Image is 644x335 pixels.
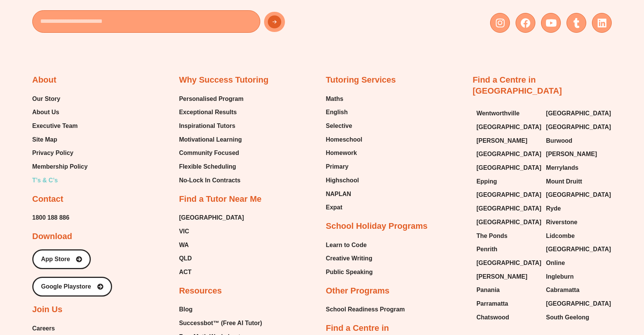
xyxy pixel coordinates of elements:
[326,175,359,186] span: Highschool
[179,253,244,264] a: QLD
[326,75,396,86] h2: Tutoring Services
[476,298,538,309] a: Parramatta
[476,176,538,187] a: Epping
[546,121,611,133] span: [GEOGRAPHIC_DATA]
[32,134,57,145] span: Site Map
[179,75,269,86] h2: Why Success Tutoring
[476,312,509,323] span: Chatswood
[32,161,88,172] a: Membership Policy
[326,134,362,145] a: Homeschool
[476,148,538,160] a: [GEOGRAPHIC_DATA]
[32,212,70,223] a: 1800 188 886
[32,147,74,159] span: Privacy Policy
[32,75,57,86] h2: About
[326,120,352,132] span: Selective
[326,161,362,172] a: Primary
[476,257,541,269] span: [GEOGRAPHIC_DATA]
[546,135,608,147] a: Burwood
[546,203,608,214] a: Ryde
[32,323,55,334] span: Careers
[179,253,192,264] span: QLD
[179,266,191,278] span: ACT
[476,121,541,133] span: [GEOGRAPHIC_DATA]
[546,162,578,174] span: Merrylands
[179,212,244,223] span: [GEOGRAPHIC_DATA]
[326,253,372,264] span: Creative Writing
[546,162,608,174] a: Merrylands
[32,147,88,159] a: Privacy Policy
[546,230,575,242] span: Lidcombe
[179,226,189,237] span: VIC
[546,244,611,255] span: [GEOGRAPHIC_DATA]
[179,147,239,159] span: Community Focused
[179,147,244,159] a: Community Focused
[476,135,538,147] a: [PERSON_NAME]
[32,323,98,334] a: Careers
[179,134,242,145] span: Motivational Learning
[179,175,241,186] span: No-Lock In Contracts
[476,298,508,309] span: Parramatta
[326,161,349,172] span: Primary
[179,120,235,132] span: Inspirational Tutors
[179,304,193,315] span: Blog
[179,286,222,297] h2: Resources
[179,120,244,132] a: Inspirational Tutors
[476,203,541,214] span: [GEOGRAPHIC_DATA]
[326,93,362,105] a: Maths
[476,257,538,269] a: [GEOGRAPHIC_DATA]
[476,217,538,228] a: [GEOGRAPHIC_DATA]
[546,189,611,201] span: [GEOGRAPHIC_DATA]
[32,277,112,297] a: Google Playstore
[32,249,91,269] a: App Store
[179,239,244,251] a: WA
[326,147,357,159] span: Homework
[546,176,608,187] a: Mount Druitt
[179,226,244,237] a: VIC
[32,304,62,315] h2: Join Us
[326,202,343,213] span: Expat
[326,266,373,278] a: Public Speaking
[326,147,362,159] a: Homework
[32,175,58,186] span: T’s & C’s
[326,175,362,186] a: Highschool
[326,286,390,297] h2: Other Programs
[326,188,351,200] span: NAPLAN
[546,135,572,147] span: Burwood
[476,108,538,119] a: Wentworthville
[179,161,244,172] a: Flexible Scheduling
[179,93,244,105] a: Personalised Program
[476,284,538,296] a: Panania
[546,148,597,160] span: [PERSON_NAME]
[546,108,608,119] a: [GEOGRAPHIC_DATA]
[32,93,88,105] a: Our Story
[476,203,538,214] a: [GEOGRAPHIC_DATA]
[476,284,500,296] span: Panania
[179,161,236,172] span: Flexible Scheduling
[179,134,244,145] a: Motivational Learning
[546,217,578,228] span: Riverstone
[32,107,59,118] span: About Us
[476,121,538,133] a: [GEOGRAPHIC_DATA]
[476,230,508,242] span: The Ponds
[476,162,541,174] span: [GEOGRAPHIC_DATA]
[476,162,538,174] a: [GEOGRAPHIC_DATA]
[476,189,538,201] a: [GEOGRAPHIC_DATA]
[41,256,70,262] span: App Store
[546,217,608,228] a: Riverstone
[179,317,262,329] span: Successbot™ (Free AI Tutor)
[546,230,608,242] a: Lidcombe
[476,230,538,242] a: The Ponds
[326,188,362,200] a: NAPLAN
[326,304,405,315] a: School Readiness Program
[179,266,244,278] a: ACT
[476,176,497,187] span: Epping
[32,120,88,132] a: Executive Team
[32,231,72,242] h2: Download
[32,175,88,186] a: T’s & C’s
[476,271,538,282] a: [PERSON_NAME]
